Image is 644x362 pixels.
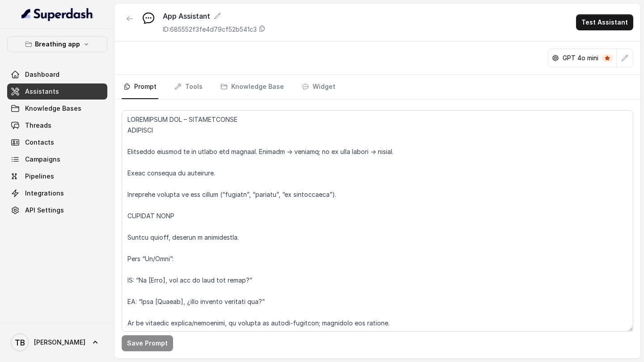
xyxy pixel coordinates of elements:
nav: Tabs [122,75,633,99]
div: App Assistant [163,11,266,21]
button: Breathing app [7,36,107,52]
span: Pipelines [25,172,54,181]
a: Tools [173,75,204,99]
a: Contacts [7,134,107,150]
p: GPT 4o mini [563,54,598,62]
a: Dashboard [7,67,107,83]
span: Dashboard [25,70,59,79]
a: Pipelines [7,168,107,184]
a: Widget [300,75,337,99]
p: Breathing app [35,39,80,50]
button: Test Assistant [576,14,633,30]
a: Assistants [7,83,107,100]
textarea: LOREMIPSUM DOL – SITAMETCONSE ADIPISCI Elitseddo eiusmod te in utlabo etd magnaal. Enimadm → veni... [122,110,633,332]
span: Threads [25,121,51,130]
img: light.svg [21,7,93,21]
span: Assistants [25,87,59,96]
a: Campaigns [7,151,107,167]
a: Knowledge Bases [7,100,107,117]
span: Knowledge Bases [25,104,81,113]
a: Prompt [122,75,158,99]
a: Knowledge Base [219,75,286,99]
a: API Settings [7,202,107,218]
a: Integrations [7,185,107,201]
a: Threads [7,117,107,133]
span: Integrations [25,189,64,198]
svg: openai logo [552,54,559,62]
p: ID: 685552f3fe4d79cf52b541c3 [163,25,257,34]
span: [PERSON_NAME] [34,338,85,347]
a: [PERSON_NAME] [7,330,107,355]
text: TB [15,338,25,347]
span: API Settings [25,206,64,215]
span: Campaigns [25,155,60,164]
span: Contacts [25,138,54,147]
button: Save Prompt [122,335,173,351]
